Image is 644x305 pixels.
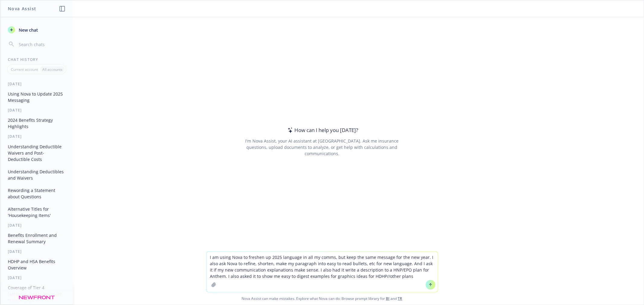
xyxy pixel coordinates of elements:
[5,89,68,105] button: Using Nova to Update 2025 Messaging
[18,40,66,49] input: Search chats
[42,67,62,72] p: All accounts
[1,249,73,254] div: [DATE]
[1,57,73,62] div: Chat History
[5,115,68,131] button: 2024 Benefits Strategy Highlights
[8,5,36,12] h1: Nova Assist
[5,167,68,183] button: Understanding Deductibles and Waivers
[1,134,73,139] div: [DATE]
[5,230,68,247] button: Benefits Enrollment and Renewal Summary
[207,252,438,292] textarea: I am using Nova to freshen up 2025 language in all my comms, but keep the same message for the ne...
[1,108,73,113] div: [DATE]
[11,67,38,72] p: Current account
[1,275,73,280] div: [DATE]
[5,142,68,164] button: Understanding Deductible Waivers and Post-Deductible Costs
[18,27,38,33] span: New chat
[3,292,641,305] span: Nova Assist can make mistakes. Explore what Nova can do: Browse prompt library for and
[1,81,73,86] div: [DATE]
[5,204,68,220] button: Alternative Titles for 'Housekeeping Items'
[5,185,68,202] button: Rewording a Statement about Questions
[398,296,402,301] a: TR
[1,223,73,228] div: [DATE]
[5,256,68,273] button: HDHP and HSA Benefits Overview
[5,24,68,35] button: New chat
[386,296,390,301] a: BI
[286,126,358,134] div: How can I help you [DATE]?
[237,138,407,157] div: I'm Nova Assist, your AI assistant at [GEOGRAPHIC_DATA]. Ask me insurance questions, upload docum...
